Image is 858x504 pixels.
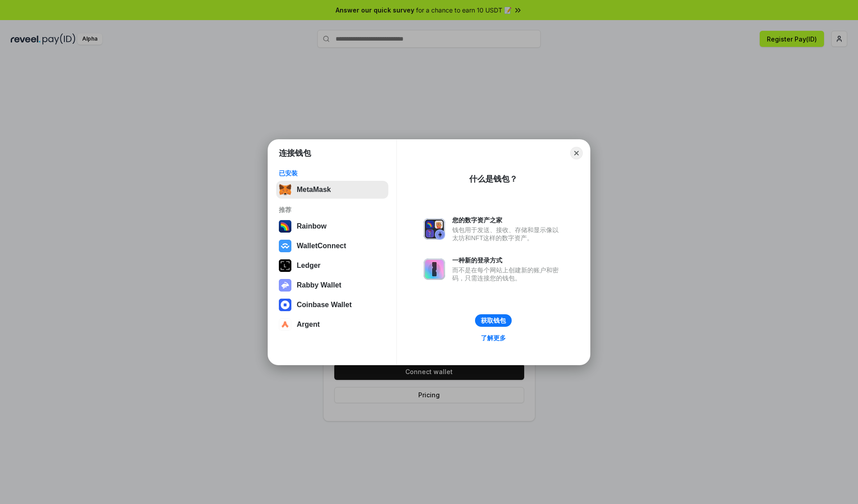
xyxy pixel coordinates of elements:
[279,169,386,177] div: 已安装
[279,259,291,272] img: svg+xml,%3Csvg%20xmlns%3D%22http%3A%2F%2Fwww.w3.org%2F2000%2Fsvg%22%20width%3D%2228%22%20height%3...
[276,316,388,333] button: Argent
[452,226,563,242] div: 钱包用于发送、接收、存储和显示像以太坊和NFT这样的数字资产。
[276,237,388,255] button: WalletConnect
[276,276,388,294] button: Rabby Wallet
[570,147,583,159] button: Close
[276,296,388,314] button: Coinbase Wallet
[452,256,563,264] div: 一种新的登录方式
[297,262,320,270] div: Ledger
[279,183,291,196] img: svg+xml,%3Csvg%20fill%3D%22none%22%20height%3D%2233%22%20viewBox%3D%220%200%2035%2033%22%20width%...
[297,186,331,194] div: MetaMask
[424,258,445,280] img: svg+xml,%3Csvg%20xmlns%3D%22http%3A%2F%2Fwww.w3.org%2F2000%2Fsvg%22%20fill%3D%22none%22%20viewBox...
[297,242,346,250] div: WalletConnect
[276,257,388,275] button: Ledger
[481,334,506,342] div: 了解更多
[297,301,352,309] div: Coinbase Wallet
[279,299,291,311] img: svg+xml,%3Csvg%20width%3D%2228%22%20height%3D%2228%22%20viewBox%3D%220%200%2028%2028%22%20fill%3D...
[276,181,388,199] button: MetaMask
[424,218,445,240] img: svg+xml,%3Csvg%20xmlns%3D%22http%3A%2F%2Fwww.w3.org%2F2000%2Fsvg%22%20fill%3D%22none%22%20viewBox...
[279,206,386,214] div: 推荐
[279,220,291,233] img: svg+xml,%3Csvg%20width%3D%22120%22%20height%3D%22120%22%20viewBox%3D%220%200%20120%20120%22%20fil...
[481,317,506,325] div: 获取钱包
[452,266,563,282] div: 而不是在每个网站上创建新的账户和密码，只需连接您的钱包。
[469,174,517,184] div: 什么是钱包？
[279,240,291,252] img: svg+xml,%3Csvg%20width%3D%2228%22%20height%3D%2228%22%20viewBox%3D%220%200%2028%2028%22%20fill%3D...
[297,222,327,230] div: Rainbow
[297,321,320,329] div: Argent
[279,279,291,292] img: svg+xml,%3Csvg%20xmlns%3D%22http%3A%2F%2Fwww.w3.org%2F2000%2Fsvg%22%20fill%3D%22none%22%20viewBox...
[452,216,563,224] div: 您的数字资产之家
[279,148,311,158] h1: 连接钱包
[279,318,291,331] img: svg+xml,%3Csvg%20width%3D%2228%22%20height%3D%2228%22%20viewBox%3D%220%200%2028%2028%22%20fill%3D...
[475,314,512,327] button: 获取钱包
[276,217,388,235] button: Rainbow
[475,332,511,344] a: 了解更多
[297,281,341,289] div: Rabby Wallet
